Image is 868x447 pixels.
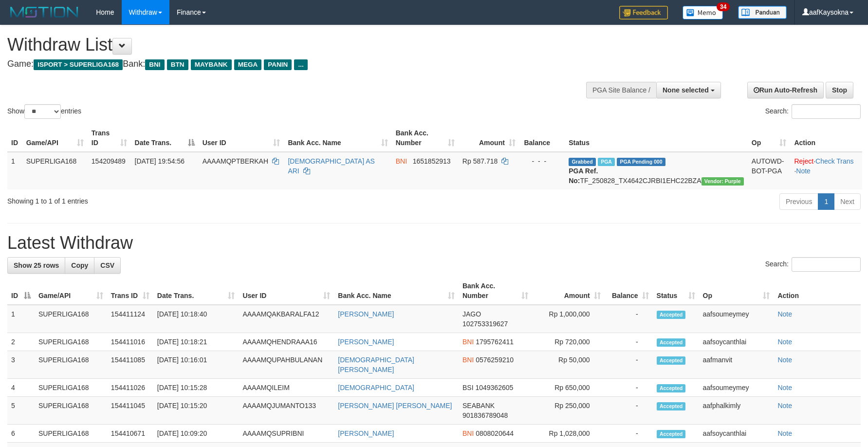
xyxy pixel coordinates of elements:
th: Amount: activate to sort column ascending [532,277,605,305]
td: AAAAMQAKBARALFA12 [239,305,334,333]
td: 1 [7,305,35,333]
a: Copy [65,257,94,274]
td: TF_250828_TX4642CJRBI1EHC22BZA [565,152,748,189]
td: AAAAMQHENDRAAA16 [239,333,334,351]
td: 3 [7,351,35,379]
th: Action [790,124,862,152]
img: Feedback.jpg [619,6,668,19]
span: PANIN [264,59,292,70]
th: Op: activate to sort column ascending [699,277,774,305]
div: PGA Site Balance / [586,82,656,98]
span: MEGA [234,59,262,70]
span: Accepted [657,430,686,438]
th: Op: activate to sort column ascending [748,124,791,152]
td: 154410671 [107,425,153,443]
td: SUPERLIGA168 [35,333,107,351]
a: Note [777,384,792,391]
td: aafsoumeymey [699,379,774,397]
b: PGA Ref. No: [569,167,598,185]
td: - [605,351,653,379]
td: 154411045 [107,397,153,425]
th: Trans ID: activate to sort column ascending [107,277,153,305]
th: Action [774,277,861,305]
a: Check Trans [815,157,854,165]
h1: Withdraw List [7,35,569,55]
a: Note [777,356,792,364]
a: CSV [94,257,121,274]
th: User ID: activate to sort column ascending [199,124,284,152]
td: [DATE] 10:18:21 [153,333,239,351]
span: BTN [167,59,188,70]
th: Date Trans.: activate to sort column descending [131,124,199,152]
td: 154411016 [107,333,153,351]
span: Copy 0808020644 to clipboard [476,429,514,437]
span: Accepted [657,338,686,347]
span: Vendor URL: https://trx4.1velocity.biz [702,177,744,186]
a: Note [777,402,792,410]
th: Balance [519,124,565,152]
button: None selected [656,82,721,98]
span: Show 25 rows [14,261,59,269]
span: MAYBANK [191,59,232,70]
a: [PERSON_NAME] [PERSON_NAME] [338,402,452,410]
td: aafsoumeymey [699,305,774,333]
span: CSV [100,261,114,269]
span: BNI [462,356,474,364]
td: Rp 1,000,000 [532,305,605,333]
span: Marked by aafchhiseyha [598,158,615,166]
td: aafmanvit [699,351,774,379]
span: Accepted [657,402,686,410]
td: 154411124 [107,305,153,333]
td: 154411085 [107,351,153,379]
td: SUPERLIGA168 [35,351,107,379]
span: Accepted [657,384,686,392]
a: Note [777,310,792,318]
td: Rp 1,028,000 [532,425,605,443]
select: Showentries [24,104,61,119]
th: Bank Acc. Number: activate to sort column ascending [459,277,532,305]
span: BSI [462,384,474,391]
span: Rp 587.718 [462,157,498,165]
th: Amount: activate to sort column ascending [459,124,519,152]
td: - [605,379,653,397]
td: SUPERLIGA168 [35,305,107,333]
img: Button%20Memo.svg [683,6,723,19]
td: [DATE] 10:18:40 [153,305,239,333]
td: Rp 250,000 [532,397,605,425]
img: panduan.png [738,6,787,19]
span: None selected [663,86,709,94]
td: aafsoycanthlai [699,425,774,443]
span: PGA Pending [617,158,665,166]
td: AUTOWD-BOT-PGA [748,152,791,189]
td: 5 [7,397,35,425]
td: aafphalkimly [699,397,774,425]
span: 154209489 [92,157,126,165]
td: [DATE] 10:09:20 [153,425,239,443]
span: SEABANK [462,402,495,410]
span: Copy 901836789048 to clipboard [462,411,508,419]
span: [DATE] 19:54:56 [135,157,185,165]
span: Copy 1651852913 to clipboard [413,157,451,165]
a: Stop [826,82,853,98]
span: BNI [145,59,164,70]
label: Show entries [7,104,81,119]
td: Rp 650,000 [532,379,605,397]
th: Game/API: activate to sort column ascending [35,277,107,305]
th: Bank Acc. Number: activate to sort column ascending [392,124,459,152]
td: [DATE] 10:15:28 [153,379,239,397]
td: 1 [7,152,22,189]
a: [DEMOGRAPHIC_DATA] [338,384,414,391]
th: ID: activate to sort column descending [7,277,35,305]
label: Search: [765,104,861,119]
th: Status: activate to sort column ascending [653,277,699,305]
span: AAAAMQPTBERKAH [203,157,268,165]
a: Note [796,167,811,175]
div: Showing 1 to 1 of 1 entries [7,192,354,206]
th: ID [7,124,22,152]
td: [DATE] 10:15:20 [153,397,239,425]
a: Run Auto-Refresh [747,82,824,98]
a: Reject [794,157,813,165]
th: Balance: activate to sort column ascending [605,277,653,305]
span: Grabbed [569,158,596,166]
td: [DATE] 10:16:01 [153,351,239,379]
